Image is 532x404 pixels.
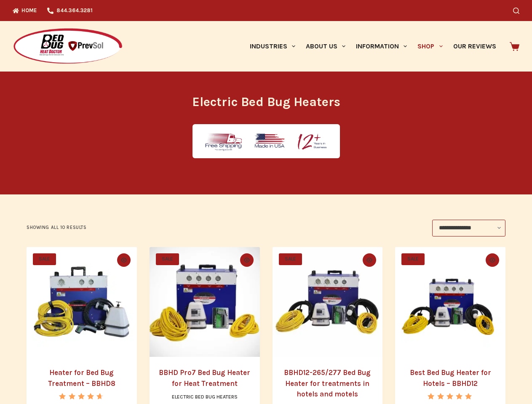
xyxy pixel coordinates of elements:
a: BBHD Pro7 Bed Bug Heater for Heat Treatment [150,247,260,357]
a: BBHD12-265/277 Bed Bug Heater for treatments in hotels and motels [273,247,383,357]
a: Our Reviews [448,21,501,72]
h1: Electric Bed Bug Heaters [108,93,424,112]
a: BBHD12-265/277 Bed Bug Heater for treatments in hotels and motels [284,368,371,398]
button: Quick view toggle [363,253,376,267]
span: SALE [401,253,425,265]
select: Shop order [432,220,505,237]
button: Quick view toggle [117,253,131,267]
a: Heater for Bed Bug Treatment – BBHD8 [48,368,115,388]
span: SALE [279,253,302,265]
div: Rated 5.00 out of 5 [428,393,473,399]
p: Showing all 10 results [27,224,86,231]
a: About Us [300,21,350,72]
span: SALE [156,253,179,265]
a: Industries [244,21,300,72]
a: BBHD Pro7 Bed Bug Heater for Heat Treatment [159,368,250,388]
a: Electric Bed Bug Heaters [172,394,238,400]
button: Quick view toggle [240,253,254,267]
nav: Primary [244,21,501,72]
a: Information [351,21,412,72]
button: Quick view toggle [486,253,499,267]
a: Best Bed Bug Heater for Hotels - BBHD12 [395,247,505,357]
img: Prevsol/Bed Bug Heat Doctor [13,28,123,65]
button: Search [513,8,519,14]
a: Best Bed Bug Heater for Hotels – BBHD12 [410,368,491,388]
a: Heater for Bed Bug Treatment - BBHD8 [27,247,137,357]
div: Rated 4.67 out of 5 [59,393,104,399]
span: SALE [33,253,56,265]
a: Shop [412,21,448,72]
